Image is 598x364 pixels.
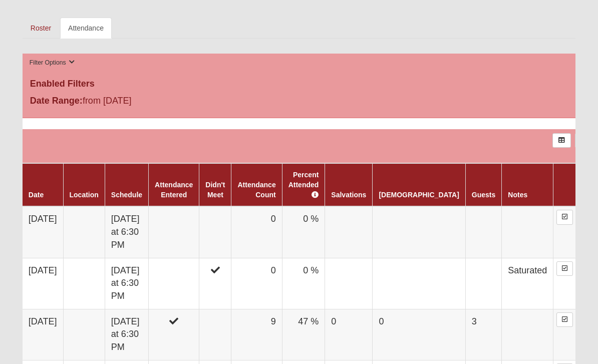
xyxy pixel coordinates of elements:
[465,309,501,360] td: 3
[465,164,501,207] th: Guests
[556,210,573,225] a: Enter Attendance
[325,164,373,207] th: Salvations
[60,18,112,39] a: Attendance
[29,191,44,199] a: Date
[23,207,63,258] td: [DATE]
[30,95,83,108] label: Date Range:
[231,258,282,309] td: 0
[30,79,568,90] h4: Enabled Filters
[27,58,78,69] button: Filter Options
[575,134,593,148] a: Alt+N
[282,258,325,309] td: 0 %
[155,181,193,199] a: Attendance Entered
[237,181,275,199] a: Attendance Count
[205,181,225,199] a: Didn't Meet
[231,309,282,360] td: 9
[552,134,571,148] a: Export to Excel
[111,191,142,199] a: Schedule
[282,309,325,360] td: 47 %
[556,313,573,327] a: Enter Attendance
[23,95,207,111] div: from [DATE]
[231,207,282,258] td: 0
[105,258,148,309] td: [DATE] at 6:30 PM
[288,171,319,199] a: Percent Attended
[23,18,59,39] a: Roster
[373,309,465,360] td: 0
[23,309,63,360] td: [DATE]
[556,262,573,276] a: Enter Attendance
[105,207,148,258] td: [DATE] at 6:30 PM
[105,309,148,360] td: [DATE] at 6:30 PM
[325,309,373,360] td: 0
[502,258,553,309] td: Saturated
[70,191,99,199] a: Location
[508,191,527,199] a: Notes
[373,164,465,207] th: [DEMOGRAPHIC_DATA]
[282,207,325,258] td: 0 %
[23,258,63,309] td: [DATE]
